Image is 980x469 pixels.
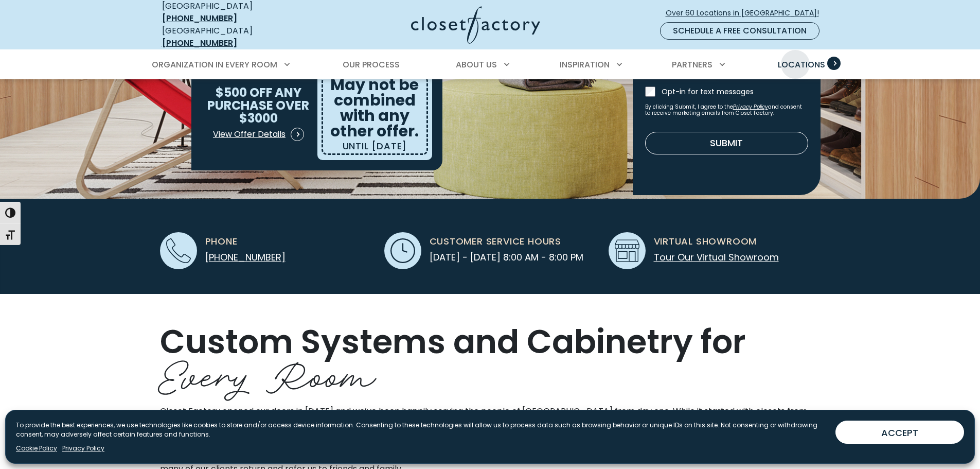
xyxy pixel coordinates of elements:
[207,84,309,126] span: ANY PURCHASE OVER $3000
[778,59,825,71] span: Locations
[162,37,237,49] a: [PHONE_NUMBER]
[733,103,768,111] a: Privacy Policy
[615,238,639,263] img: Showroom icon
[665,4,828,22] a: Over 60 Locations in [GEOGRAPHIC_DATA]!
[645,132,808,154] button: Submit
[216,84,273,101] span: $500 OFF
[662,86,808,97] label: Opt-in for text messages
[212,124,305,145] a: View Offer Details
[343,139,407,153] p: UNTIL [DATE]
[16,421,827,439] p: To provide the best experiences, we use technologies like cookies to store and/or access device i...
[162,25,311,49] div: [GEOGRAPHIC_DATA]
[456,59,497,71] span: About Us
[152,59,277,71] span: Organization in Every Room
[162,12,237,24] a: [PHONE_NUMBER]
[645,104,808,116] small: By clicking Submit, I agree to the and consent to receive marketing emails from Closet Factory.
[430,234,562,248] span: Customer Service Hours
[205,251,286,264] a: [PHONE_NUMBER]
[430,250,583,264] span: [DATE] - [DATE] 8:00 AM - 8:00 PM
[160,319,746,364] span: Custom Systems and Cabinetry for
[666,8,827,19] span: Over 60 Locations in [GEOGRAPHIC_DATA]!
[62,444,104,453] a: Privacy Policy
[654,234,757,248] span: Virtual Showroom
[560,59,610,71] span: Inspiration
[654,251,779,264] a: Tour Our Virtual Showroom
[411,6,540,44] img: Closet Factory Logo
[145,50,836,79] nav: Primary Menu
[213,128,286,141] span: View Offer Details
[835,421,964,444] button: ACCEPT
[343,59,400,71] span: Our Process
[660,22,819,40] a: Schedule a Free Consultation
[160,405,821,430] p: Closet Factory opened our doors in [DATE] and we’ve been happily serving the people of [GEOGRAPHI...
[330,74,419,142] span: May not be combined with any other offer.
[672,59,712,71] span: Partners
[205,234,238,248] span: Phone
[160,342,377,402] span: Every Room
[16,444,57,453] a: Cookie Policy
